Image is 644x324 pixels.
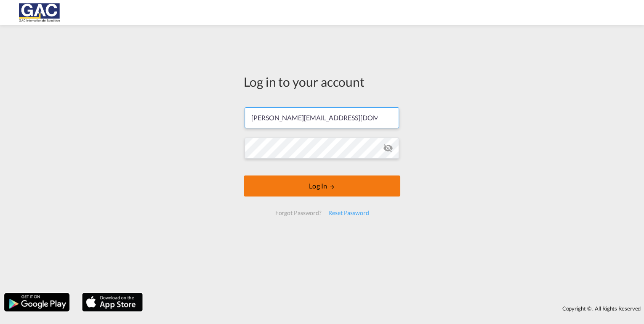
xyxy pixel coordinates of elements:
img: 9f305d00dc7b11eeb4548362177db9c3.png [13,3,69,22]
div: Reset Password [325,205,373,220]
img: apple.png [81,292,144,312]
button: LOGIN [244,175,400,197]
img: google.png [3,292,70,312]
md-icon: icon-eye-off [383,143,393,153]
div: Log in to your account [244,73,400,90]
div: Forgot Password? [271,205,325,220]
input: Enter email/phone number [245,107,399,128]
div: Copyright © . All Rights Reserved [147,301,644,316]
